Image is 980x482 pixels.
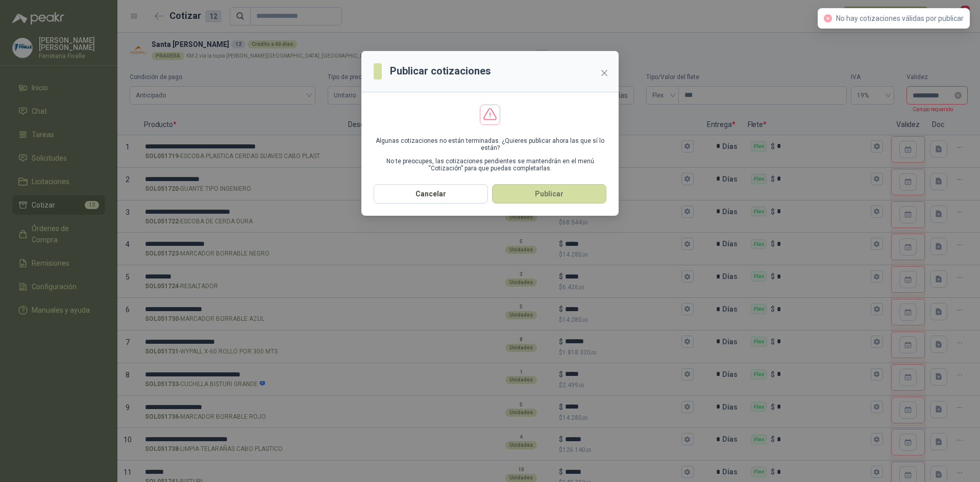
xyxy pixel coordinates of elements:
p: No te preocupes, las cotizaciones pendientes se mantendrán en el menú “Cotización” para que pueda... [374,158,606,172]
span: close [600,69,608,77]
button: Close [596,65,612,81]
p: Algunas cotizaciones no están terminadas. ¿Quieres publicar ahora las que sí lo están? [374,137,606,151]
button: Publicar [492,184,606,204]
button: Cancelar [374,184,488,204]
h3: Publicar cotizaciones [390,63,491,79]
